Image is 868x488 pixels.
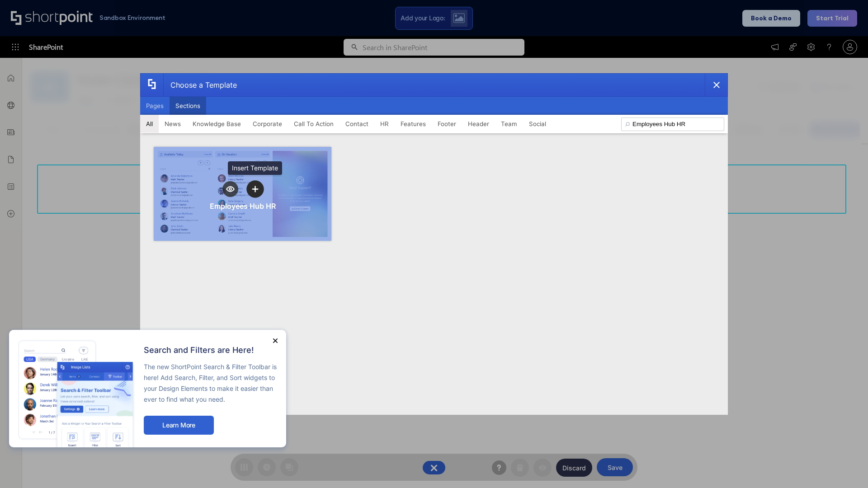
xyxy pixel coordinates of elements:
button: HR [374,115,395,133]
iframe: Chat Widget [823,445,868,488]
h2: Search and Filters are Here! [144,346,277,355]
p: The new ShortPoint Search & Filter Toolbar is here! Add Search, Filter, and Sort widgets to your ... [144,361,277,405]
button: All [140,115,159,133]
input: Search [621,117,724,131]
button: News [159,115,187,133]
div: template selector [140,73,728,415]
button: Footer [432,115,462,133]
button: Learn More [144,416,214,435]
button: Sections [170,97,206,115]
button: Team [495,115,523,133]
button: Corporate [247,115,288,133]
button: Social [523,115,552,133]
div: Choose a Template [163,74,237,96]
div: Employees Hub HR [210,202,276,211]
button: Header [462,115,495,133]
img: new feature image [18,339,135,447]
button: Call To Action [288,115,340,133]
button: Pages [140,97,170,115]
button: Knowledge Base [187,115,247,133]
button: Features [395,115,432,133]
button: Contact [340,115,374,133]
